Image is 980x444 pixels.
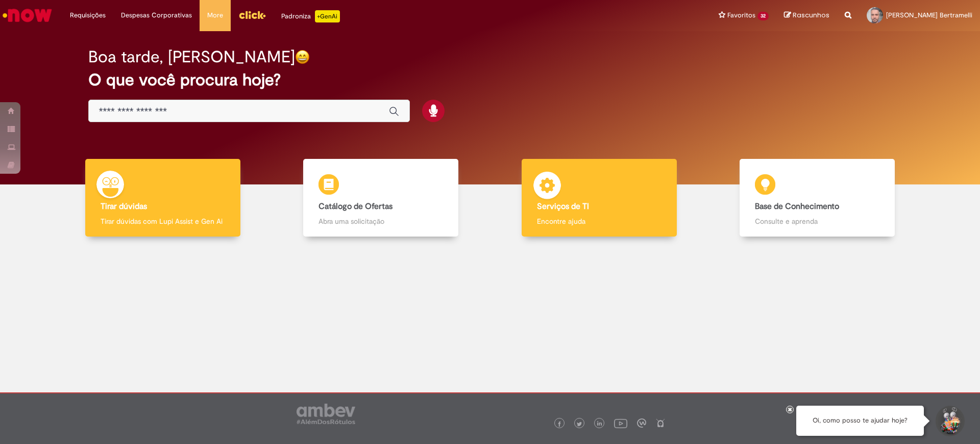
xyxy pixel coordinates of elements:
h2: O que você procura hoje? [88,71,892,89]
p: Encontre ajuda [537,216,661,226]
span: [PERSON_NAME] Bertramelli [886,11,972,19]
button: Iniciar Conversa de Suporte [934,406,965,436]
b: Tirar dúvidas [101,201,147,212]
span: Despesas Corporativas [121,10,192,20]
a: Catálogo de Ofertas Abra uma solicitação [272,159,491,237]
p: Abra uma solicitação [318,216,443,226]
img: logo_footer_facebook.png [557,422,562,427]
img: happy-face.png [295,50,310,64]
img: logo_footer_linkedin.png [597,421,602,427]
img: logo_footer_twitter.png [577,422,582,427]
img: logo_footer_youtube.png [614,416,627,430]
img: click_logo_yellow_360x200.png [238,7,266,22]
b: Catálogo de Ofertas [318,201,393,212]
div: Oi, como posso te ajudar hoje? [796,406,924,436]
h2: Boa tarde, [PERSON_NAME] [88,48,295,66]
a: Tirar dúvidas Tirar dúvidas com Lupi Assist e Gen Ai [54,159,272,237]
span: Favoritos [727,10,755,20]
span: 32 [757,12,769,20]
b: Base de Conhecimento [755,201,839,212]
img: logo_footer_workplace.png [637,418,646,428]
a: Base de Conhecimento Consulte e aprenda [708,159,927,237]
img: ServiceNow [1,5,54,26]
p: Consulte e aprenda [755,216,879,226]
img: logo_footer_ambev_rotulo_gray.png [297,404,355,424]
span: Rascunhos [793,10,829,20]
a: Serviços de TI Encontre ajuda [490,159,708,237]
img: logo_footer_naosei.png [656,418,665,428]
span: Requisições [70,10,106,20]
b: Serviços de TI [537,201,589,212]
p: +GenAi [315,10,340,22]
a: Rascunhos [784,11,829,20]
div: Padroniza [281,10,340,22]
p: Tirar dúvidas com Lupi Assist e Gen Ai [101,216,225,226]
span: More [207,10,223,20]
